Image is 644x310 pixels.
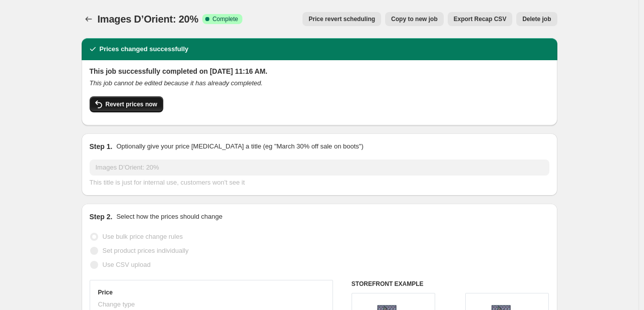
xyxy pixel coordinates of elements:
i: This job cannot be edited because it has already completed. [90,79,263,87]
span: Use CSV upload [103,261,151,268]
span: Use bulk price change rules [103,233,183,240]
h2: Step 1. [90,141,113,151]
span: Revert prices now [106,100,157,108]
button: Delete job [516,12,557,26]
p: Select how the prices should change [116,212,222,222]
input: 30% off holiday sale [90,160,549,176]
h2: Prices changed successfully [100,44,189,54]
span: Images D’Orient: 20% [98,14,199,25]
button: Price change jobs [82,12,96,26]
span: Delete job [522,15,551,23]
span: This title is just for internal use, customers won't see it [90,179,245,186]
p: Optionally give your price [MEDICAL_DATA] a title (eg "March 30% off sale on boots") [116,141,363,151]
h3: Price [98,288,113,296]
button: Copy to new job [385,12,444,26]
h6: STOREFRONT EXAMPLE [352,280,549,288]
h2: Step 2. [90,212,113,222]
span: Copy to new job [391,15,438,23]
span: Change type [98,300,135,308]
span: Set product prices individually [103,247,189,254]
button: Price revert scheduling [302,12,381,26]
button: Export Recap CSV [448,12,512,26]
span: Price revert scheduling [308,15,375,23]
span: Complete [212,15,238,23]
span: Export Recap CSV [454,15,506,23]
button: Revert prices now [90,96,163,112]
h2: This job successfully completed on [DATE] 11:16 AM. [90,66,549,76]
